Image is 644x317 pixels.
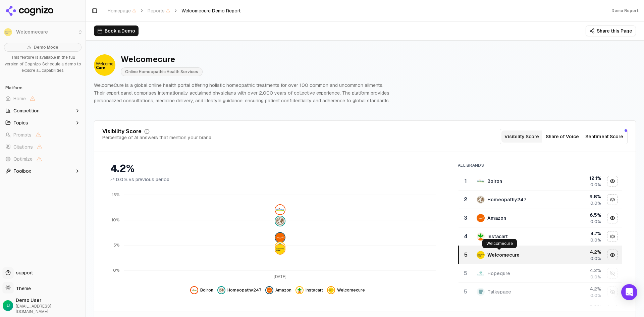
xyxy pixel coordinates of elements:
[121,54,203,65] div: Welcomecure
[590,237,601,243] span: 0.0%
[13,131,32,138] span: Prompts
[461,196,470,204] div: 2
[13,269,33,276] span: support
[274,274,286,279] tspan: [DATE]
[13,95,26,102] span: Home
[607,305,618,316] button: Show amazon.com data
[558,267,601,274] div: 4.2 %
[13,168,31,174] span: Toolbox
[13,107,40,114] span: Competition
[487,233,508,240] div: Instacart
[116,176,127,183] span: 0.0%
[558,304,601,311] div: 0.0 %
[459,209,622,227] tr: 3amazonAmazon6.5%0.0%Hide amazon data
[3,166,83,176] button: Toolbox
[13,156,33,162] span: Optimize
[337,287,365,293] span: Welcomecure
[181,7,240,14] span: Welcomecure Demo Report
[501,130,542,143] button: Visibility Score
[459,264,622,283] tr: 5hopequreHopequre4.2%0.0%Show hopequre data
[112,193,119,198] tspan: 15%
[3,105,83,116] button: Competition
[459,227,622,246] tr: 4instacartInstacart4.7%0.0%Hide instacart data
[4,54,82,74] p: This feature is available in the full version of Cognizo. Schedule a demo to explore all capabili...
[558,175,601,181] div: 12.1 %
[487,270,510,277] div: Hopequre
[94,82,394,104] p: WelcomeCure is a global online health portal offering holistic homeopathic treatments for over 10...
[275,233,285,243] img: amazon
[3,117,83,128] button: Topics
[477,288,485,296] img: talkspace
[227,287,261,293] span: Homeopathy247
[94,25,139,36] button: Book a Demo
[590,256,601,261] span: 0.0%
[13,144,33,150] span: Citations
[461,269,470,277] div: 5
[558,230,601,237] div: 4.7 %
[586,25,636,36] button: Share this Page
[275,217,285,226] img: homeopathy247
[607,268,618,279] button: Show hopequre data
[459,172,622,191] tr: 1boironBoiron12.1%0.0%Hide boiron data
[110,163,444,175] div: 4.2%
[607,286,618,297] button: Show talkspace data
[16,297,83,304] span: Demo User
[458,163,622,168] div: All Brands
[459,283,622,301] tr: 5talkspaceTalkspace4.2%0.0%Show talkspace data
[621,284,637,300] div: Open Intercom Messenger
[607,213,618,223] button: Hide amazon data
[108,7,240,14] nav: breadcrumb
[590,201,601,206] span: 0.0%
[558,212,601,218] div: 6.5 %
[275,205,285,214] img: boiron
[462,251,470,259] div: 5
[200,287,213,293] span: Boiron
[3,83,83,93] div: Platform
[129,176,169,183] span: vs previous period
[611,8,639,13] div: Demo Report
[487,178,502,184] div: Boiron
[113,243,119,248] tspan: 5%
[590,182,601,188] span: 0.0%
[112,218,119,223] tspan: 10%
[459,191,622,209] tr: 2homeopathy247Homeopathy2479.8%0.0%Hide homeopathy247 data
[265,286,291,294] button: Hide amazon data
[487,288,511,295] div: Talkspace
[16,304,83,314] span: [EMAIL_ADDRESS][DOMAIN_NAME]
[94,54,115,76] img: WelcomeCure
[583,130,626,143] button: Sentiment Score
[477,214,485,222] img: amazon
[217,286,261,294] button: Hide homeopathy247 data
[297,287,302,293] img: instacart
[13,285,31,292] span: Theme
[190,286,213,294] button: Hide boiron data
[607,231,618,242] button: Hide instacart data
[296,286,323,294] button: Hide instacart data
[102,129,142,134] div: Visibility Score
[275,287,291,293] span: Amazon
[219,287,224,293] img: homeopathy247
[461,288,470,296] div: 5
[477,177,485,185] img: boiron
[477,269,485,277] img: hopequre
[477,196,485,204] img: homeopathy247
[558,193,601,200] div: 9.8 %
[558,249,601,255] div: 4.2 %
[487,215,506,221] div: Amazon
[192,287,197,293] img: boiron
[477,232,485,241] img: instacart
[477,251,485,259] img: welcomecure
[542,130,583,143] button: Share of Voice
[487,196,526,203] div: Homeopathy247
[461,177,470,185] div: 1
[461,214,470,222] div: 3
[558,285,601,292] div: 4.2 %
[590,293,601,298] span: 0.0%
[590,274,601,280] span: 0.0%
[34,45,58,50] span: Demo Mode
[487,252,520,258] div: Welcomecure
[461,232,470,241] div: 4
[459,246,622,264] tr: 5welcomecureWelcomecure4.2%0.0%Hide welcomecure data
[275,243,285,252] img: instacart
[148,7,170,14] span: Reports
